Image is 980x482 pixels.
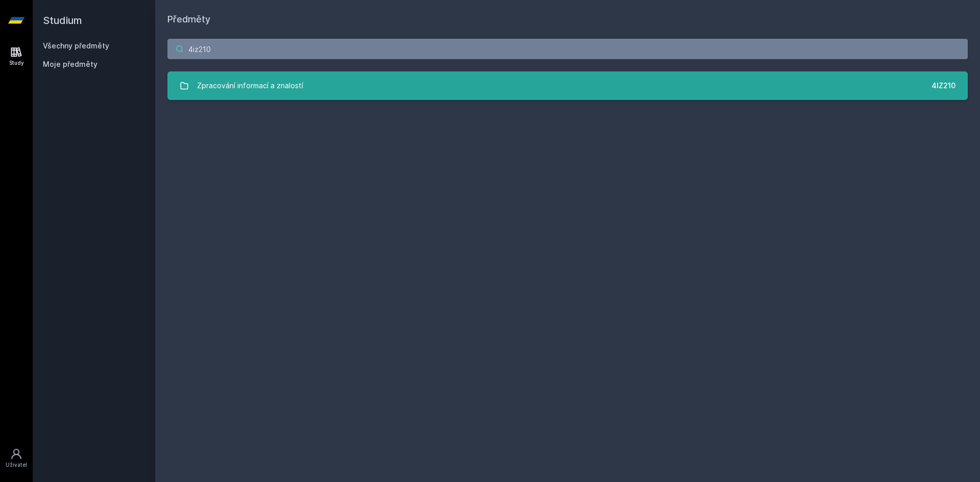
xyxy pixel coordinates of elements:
[167,71,968,100] a: Zpracování informací a znalostí 4IZ210
[2,41,31,72] a: Study
[6,461,27,469] div: Uživatel
[167,39,968,59] input: Název nebo ident předmětu…
[43,59,97,69] span: Moje předměty
[167,12,968,27] h1: Předměty
[43,41,109,50] a: Všechny předměty
[2,443,31,474] a: Uživatel
[932,81,955,91] div: 4IZ210
[9,59,24,67] div: Study
[197,75,303,96] div: Zpracování informací a znalostí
